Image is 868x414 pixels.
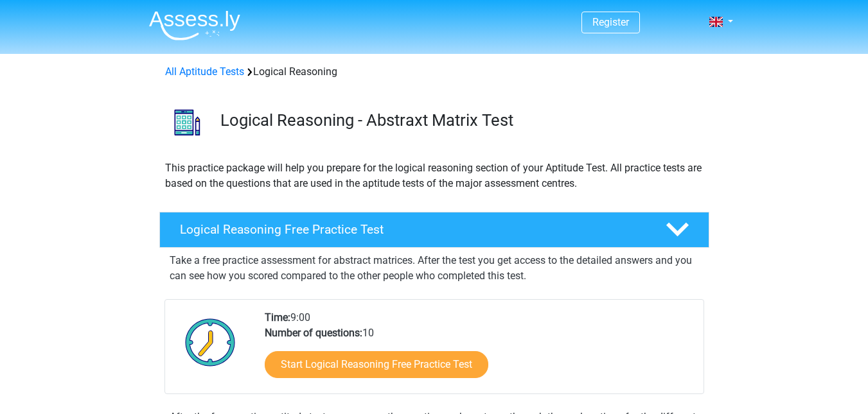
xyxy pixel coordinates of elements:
[178,310,243,374] img: Clock
[255,310,703,393] div: 9:00 10
[154,212,714,248] a: Logical Reasoning Free Practice Test
[265,311,290,323] b: Time:
[170,253,699,284] p: Take a free practice assessment for abstract matrices. After the test you get access to the detai...
[149,10,240,40] img: Assessly
[592,16,629,28] a: Register
[160,95,215,150] img: logical reasoning
[165,65,244,78] a: All Aptitude Tests
[180,222,645,237] h4: Logical Reasoning Free Practice Test
[220,110,699,130] h3: Logical Reasoning - Abstraxt Matrix Test
[165,160,704,191] p: This practice package will help you prepare for the logical reasoning section of your Aptitude Te...
[160,64,709,80] div: Logical Reasoning
[265,327,362,339] b: Number of questions:
[265,351,488,378] a: Start Logical Reasoning Free Practice Test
